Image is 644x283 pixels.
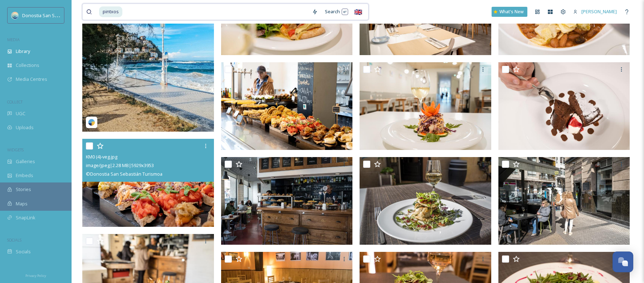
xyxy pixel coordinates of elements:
span: SnapLink [16,214,35,221]
span: KM0 (4)-veg.jpg [86,153,117,160]
span: MEDIA [7,37,20,42]
a: What's New [492,7,527,17]
a: Privacy Policy [25,271,46,279]
span: Embeds [16,172,33,179]
span: [PERSON_NAME] [581,8,617,15]
span: COLLECT [7,99,23,104]
img: images.jpeg [11,12,19,19]
img: KM0 (1)-veg.jpg [498,62,630,150]
img: KM0 (4)-veg.jpg [82,139,214,227]
span: image/jpeg | 2.28 MB | 5929 x 3953 [86,162,154,169]
span: Media Centres [16,76,47,83]
button: Open Chat [613,252,633,272]
span: SOCIALS [7,237,21,243]
span: Galleries [16,158,35,165]
div: 🇬🇧 [352,5,365,18]
div: Search [321,5,352,19]
span: Library [16,48,30,55]
span: WIDGETS [7,147,24,152]
span: © Donostia San Sebastián Turismoa [86,171,162,177]
span: Privacy Policy [25,273,46,278]
span: Uploads [16,124,34,131]
span: Donostia San Sebastián Turismoa [22,12,94,19]
a: [PERSON_NAME] [570,5,620,19]
span: Socials [16,248,31,255]
span: UGC [16,110,25,117]
img: KM0 (3)-veg.jpg [221,62,353,150]
img: KM0 (2)-veg.jpg [360,62,491,150]
span: Maps [16,200,28,207]
img: Zinema Corner (1).jpg [498,157,630,245]
img: snapsea-logo.png [88,119,95,126]
span: Collections [16,62,39,69]
img: tedone_ok (4).jpg [360,157,491,245]
span: Stories [16,186,31,193]
span: pintxos [99,6,122,17]
img: Zinema Corner (3).jpg [221,157,353,245]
